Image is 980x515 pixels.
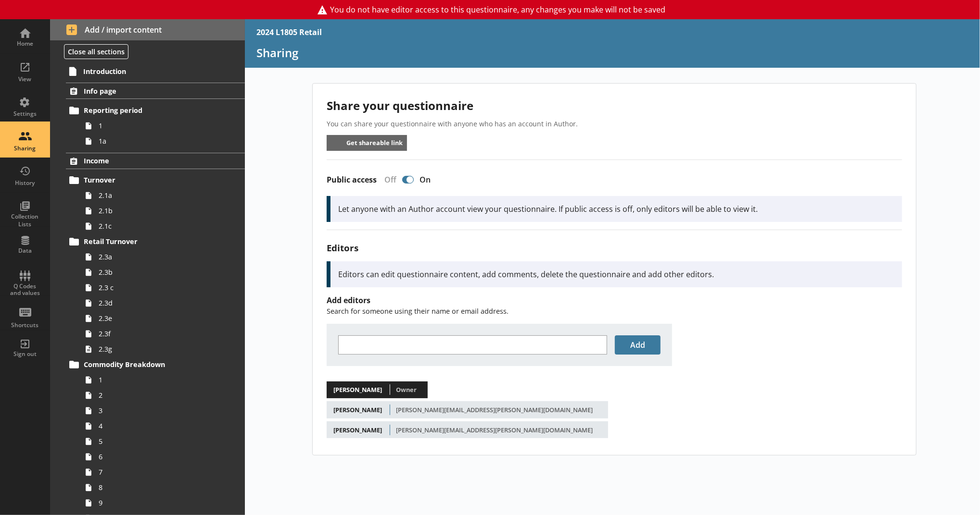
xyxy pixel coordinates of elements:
div: Sharing [8,145,42,152]
a: 6 [81,449,245,465]
span: 1 [99,121,216,130]
h3: Editors [327,242,902,254]
span: 7 [99,467,216,477]
a: Retail Turnover [66,234,245,249]
span: 2.1b [99,206,216,215]
span: 2 [99,391,216,400]
a: 2 [81,388,245,403]
span: Commodity Breakdown [84,360,213,369]
a: 4 [81,418,245,434]
div: 2024 L1805 Retail [256,27,322,37]
span: 2.3d [99,298,216,307]
button: Add [615,335,661,355]
a: Introduction [65,63,245,79]
div: Off [377,174,400,185]
div: Data [8,247,42,255]
a: 2.3g [81,342,245,357]
span: 2.3f [99,329,216,338]
a: Turnover [66,172,245,188]
span: 3 [99,406,216,415]
a: 1 [81,118,245,134]
div: Home [8,40,42,48]
span: [PERSON_NAME] [331,424,385,436]
li: Info pageReporting period11a [50,83,245,148]
a: 1a [81,134,245,149]
a: 2.3f [81,326,245,342]
span: Income [84,156,213,165]
span: Add / import content [66,25,229,35]
span: 8 [99,483,216,492]
button: Remove editor [593,424,604,436]
div: History [8,179,42,187]
div: On [416,174,438,185]
p: Let anyone with an Author account view your questionnaire. If public access is off, only editors ... [338,204,894,214]
li: Turnover2.1a2.1b2.1c [70,172,245,234]
span: Turnover [84,175,213,184]
div: [PERSON_NAME][EMAIL_ADDRESS][PERSON_NAME][DOMAIN_NAME] [396,426,593,434]
button: Remove editor [593,404,604,416]
li: Retail Turnover2.3a2.3b2.3 c2.3d2.3e2.3f2.3g [70,234,245,357]
a: 2.1c [81,219,245,234]
span: Reporting period [84,106,213,115]
span: 1a [99,136,216,146]
span: 1 [99,375,216,384]
span: 2.1a [99,191,216,200]
a: 1 [81,372,245,388]
span: Introduction [83,67,213,76]
label: Public access [327,175,377,185]
a: 5 [81,434,245,449]
a: 2.3a [81,249,245,265]
a: 2.3d [81,295,245,311]
a: Reporting period [66,103,245,118]
a: 2.1b [81,203,245,219]
span: Retail Turnover [84,237,213,246]
a: 7 [81,465,245,480]
a: 9 [81,495,245,511]
div: Collection Lists [8,213,42,228]
a: 2.3b [81,265,245,280]
span: 2.3a [99,252,216,261]
a: 2.1a [81,188,245,203]
div: Shortcuts [8,321,42,329]
h2: Share your questionnaire [327,98,902,113]
a: 8 [81,480,245,495]
h1: Sharing [256,45,968,60]
p: Editors can edit questionnaire content, add comments, delete the questionnaire and add other edit... [338,269,894,280]
div: [PERSON_NAME][EMAIL_ADDRESS][PERSON_NAME][DOMAIN_NAME] [396,405,593,414]
a: 2.3 c [81,280,245,295]
span: 2.3 c [99,283,216,292]
div: View [8,75,42,83]
li: Reporting period11a [70,103,245,149]
div: Q Codes and values [8,283,42,297]
span: 2.3g [99,344,216,354]
a: Info page [66,83,245,99]
span: 2.3e [99,314,216,323]
span: 4 [99,421,216,430]
a: 3 [81,403,245,418]
div: Settings [8,110,42,118]
span: Info page [84,86,213,96]
span: [PERSON_NAME] [331,384,385,396]
div: Sign out [8,350,42,358]
p: You can share your questionnaire with anyone who has an account in Author. [327,119,902,128]
span: Search for someone using their name or email address. [327,307,509,316]
a: Commodity Breakdown [66,357,245,372]
h4: Add editors [327,295,902,306]
span: 6 [99,452,216,461]
span: 2.3b [99,268,216,277]
span: 5 [99,437,216,446]
span: 9 [99,498,216,507]
button: Get shareable link [327,135,407,151]
span: [PERSON_NAME] [331,404,385,416]
button: Add / import content [50,19,245,40]
button: Close all sections [64,44,128,59]
span: 2.1c [99,221,216,231]
a: Income [66,153,245,169]
span: Owner [396,385,417,394]
a: 2.3e [81,311,245,326]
